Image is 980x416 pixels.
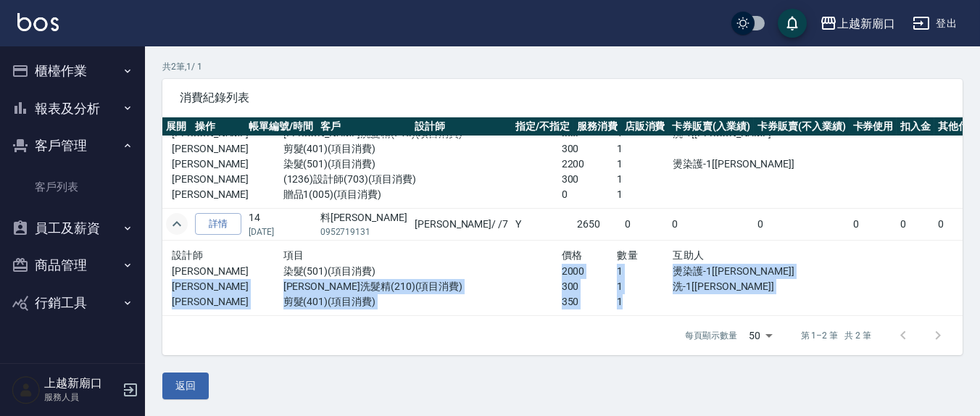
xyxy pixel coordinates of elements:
th: 卡券販賣(入業績) [668,117,754,136]
button: 上越新廟口 [814,9,901,38]
th: 扣入金 [897,117,934,136]
div: 50 [743,316,778,355]
p: 1 [617,141,673,157]
p: (1236)設計師(703)(項目消費) [283,172,562,187]
td: 14 [245,208,317,240]
td: 2650 [573,208,621,240]
img: Logo [17,13,59,31]
p: 2000 [562,264,618,279]
th: 設計師 [411,117,512,136]
td: 0 [668,208,754,240]
p: [PERSON_NAME] [172,157,283,172]
p: 0952719131 [320,225,407,238]
button: 行銷工具 [6,284,139,322]
td: 0 [897,208,934,240]
span: 互助人 [673,249,704,261]
button: 櫃檯作業 [6,52,139,90]
p: [PERSON_NAME] [172,279,283,294]
th: 卡券使用 [850,117,897,136]
span: 數量 [617,249,638,261]
h5: 上越新廟口 [44,376,118,391]
span: 項目 [283,249,304,261]
th: 卡券販賣(不入業績) [754,117,850,136]
p: [PERSON_NAME]洗髮精(210)(項目消費) [283,279,562,294]
button: 商品管理 [6,246,139,284]
button: 登出 [907,10,963,37]
p: 剪髮(401)(項目消費) [283,141,562,157]
button: 報表及分析 [6,90,139,128]
p: 1 [617,264,673,279]
button: 客戶管理 [6,127,139,165]
a: 詳情 [195,213,241,236]
p: 1 [617,279,673,294]
p: 染髮(501)(項目消費) [283,157,562,172]
p: [PERSON_NAME] [172,141,283,157]
p: 染髮(501)(項目消費) [283,264,562,279]
button: save [778,9,807,38]
td: 0 [850,208,897,240]
td: [PERSON_NAME] / /7 [411,208,512,240]
p: 300 [562,141,618,157]
td: 料[PERSON_NAME] [317,208,411,240]
th: 帳單編號/時間 [245,117,317,136]
th: 展開 [162,117,191,136]
p: 2200 [562,157,618,172]
div: 上越新廟口 [837,14,895,33]
th: 客戶 [317,117,411,136]
p: 燙染護-1[[PERSON_NAME]] [673,157,839,172]
p: 服務人員 [44,391,118,404]
p: 350 [562,294,618,309]
p: 300 [562,172,618,187]
button: expand row [166,213,188,235]
p: [DATE] [249,225,313,238]
p: [PERSON_NAME] [172,187,283,202]
img: Person [12,375,41,404]
p: 1 [617,157,673,172]
th: 指定/不指定 [512,117,573,136]
th: 服務消費 [573,117,621,136]
p: 1 [617,172,673,187]
th: 操作 [191,117,245,136]
button: 返回 [162,373,209,399]
p: 0 [562,187,618,202]
p: [PERSON_NAME] [172,172,283,187]
span: 價格 [562,249,583,261]
span: 設計師 [172,249,203,261]
p: 共 2 筆, 1 / 1 [162,60,963,73]
p: 剪髮(401)(項目消費) [283,294,562,309]
p: [PERSON_NAME] [172,294,283,309]
td: 0 [621,208,669,240]
p: 1 [617,294,673,309]
button: 員工及薪資 [6,209,139,247]
p: 贈品1(005)(項目消費) [283,187,562,202]
p: 燙染護-1[[PERSON_NAME]] [673,264,839,279]
p: 每頁顯示數量 [685,329,737,342]
p: 1 [617,187,673,202]
p: [PERSON_NAME] [172,264,283,279]
p: 洗-1[[PERSON_NAME]] [673,279,839,294]
td: 0 [754,208,850,240]
p: 第 1–2 筆 共 2 筆 [801,329,871,342]
span: 消費紀錄列表 [180,91,945,105]
p: 300 [562,279,618,294]
td: Y [512,208,573,240]
th: 店販消費 [621,117,669,136]
a: 客戶列表 [6,170,139,204]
